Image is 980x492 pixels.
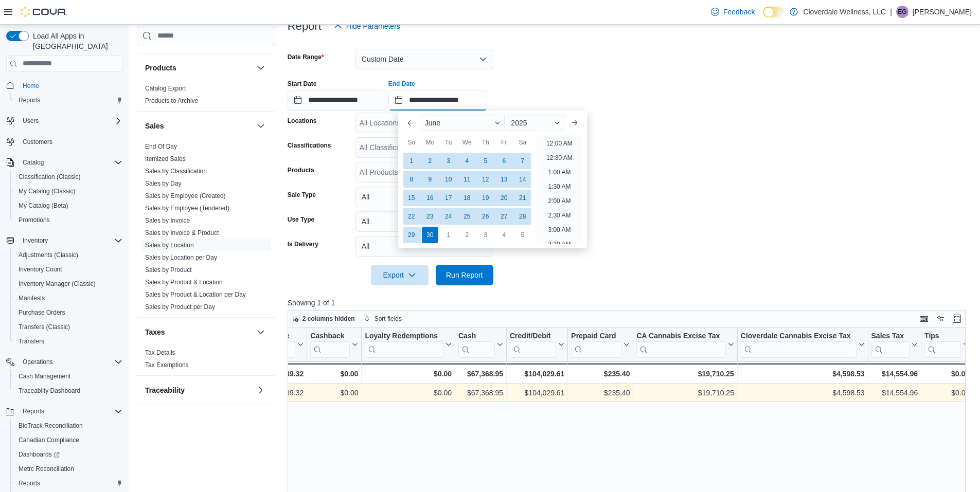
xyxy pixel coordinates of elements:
span: Sales by Product & Location per Day [145,290,246,299]
div: day-1 [440,227,457,243]
span: Itemized Sales [145,155,186,163]
div: $104,029.61 [510,387,564,399]
div: Cloverdale Cannabis Excise Tax [741,331,857,357]
span: Users [19,115,122,127]
button: Reports [10,93,127,107]
button: Cashback [310,331,358,357]
button: Sort fields [360,313,406,325]
a: My Catalog (Classic) [14,185,80,197]
span: Products to Archive [145,97,198,105]
span: Catalog [19,156,122,169]
span: Transfers [14,335,122,348]
a: Classification (Classic) [14,171,85,183]
a: Inventory Count [14,263,66,276]
span: Reports [19,405,122,417]
span: Sales by Product per Day [145,303,215,311]
div: We [459,134,475,151]
span: Adjustments (Classic) [14,249,122,261]
span: Reports [14,94,122,106]
span: Inventory Count [19,265,62,274]
button: Display options [934,313,947,325]
div: day-26 [477,208,494,225]
span: Cash Management [14,370,122,382]
span: Sort fields [375,315,402,323]
button: Inventory [19,234,52,247]
span: Reports [23,407,44,415]
button: All [355,187,493,207]
button: Catalog [2,155,127,170]
input: Dark Mode [763,7,785,17]
span: BioTrack Reconciliation [14,420,122,432]
span: Reports [19,96,40,104]
span: Catalog [23,158,44,167]
a: Transfers [14,335,48,348]
div: $104,029.61 [510,368,564,380]
div: day-23 [422,208,438,225]
span: My Catalog (Beta) [19,202,68,210]
span: Adjustments (Classic) [19,251,78,259]
button: Home [2,78,127,93]
a: Feedback [707,2,759,22]
button: BioTrack Reconciliation [10,418,127,433]
a: Products to Archive [145,97,198,104]
p: Cloverdale Wellness, LLC [803,6,886,18]
span: Manifests [14,292,122,304]
input: Press the down key to enter a popover containing a calendar. Press the escape key to close the po... [388,90,487,111]
div: day-5 [477,153,494,169]
ul: Time [536,135,583,244]
span: Sales by Invoice & Product [145,229,219,237]
span: Export [377,265,422,285]
a: Reports [14,94,44,106]
span: Classification (Classic) [14,171,122,183]
div: day-21 [514,190,531,206]
div: day-15 [403,190,420,206]
li: 12:00 AM [542,137,577,150]
div: Sales Tax [871,331,910,341]
button: Inventory [2,233,127,248]
span: Sales by Product [145,266,192,274]
label: Products [288,166,314,174]
div: Taxes [137,347,275,375]
div: $0.00 [365,387,452,399]
div: day-22 [403,208,420,225]
button: Transfers (Classic) [10,320,127,334]
a: Sales by Employee (Tendered) [145,205,229,212]
a: Home [19,80,43,92]
div: day-2 [459,227,475,243]
div: Tips [924,331,961,341]
button: Traceability [145,385,253,395]
div: CA Cannabis Excise Tax [636,331,725,357]
div: day-7 [514,153,531,169]
div: Button. Open the year selector. 2025 is currently selected. [507,115,564,131]
li: 3:00 AM [544,224,575,236]
li: 1:00 AM [544,166,575,178]
button: Products [145,63,253,73]
a: End Of Day [145,143,177,150]
div: day-3 [440,153,457,169]
span: Inventory Manager (Classic) [19,280,96,288]
div: day-12 [477,171,494,188]
button: Canadian Compliance [10,433,127,447]
div: $67,368.95 [458,368,503,380]
div: Sales Tax [871,331,910,357]
div: $235.40 [571,387,630,399]
button: Run Report [436,265,493,285]
span: Sales by Location [145,241,194,249]
span: Reports [14,477,122,489]
span: Promotions [19,216,50,224]
a: Sales by Location per Day [145,254,217,261]
li: 2:30 AM [544,209,575,222]
a: Reports [14,477,44,489]
button: Inventory Count [10,262,127,277]
button: Reports [2,404,127,418]
li: 12:30 AM [542,152,577,164]
button: Catalog [19,156,48,169]
div: Products [137,82,275,111]
div: $4,598.53 [741,368,865,380]
button: Taxes [255,326,267,338]
button: Cash [458,331,503,357]
button: Next month [566,115,583,131]
div: day-14 [514,171,531,188]
div: day-4 [496,227,512,243]
span: Inventory Count [14,263,122,276]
